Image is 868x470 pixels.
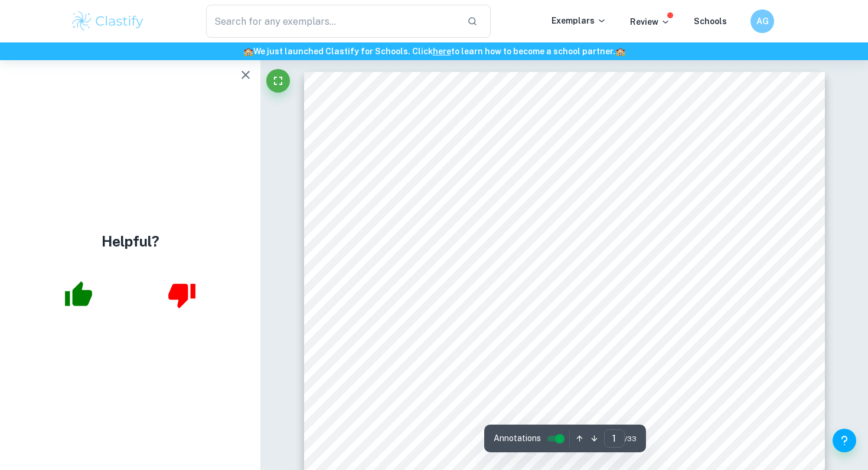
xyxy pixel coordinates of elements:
p: Review [630,15,670,28]
button: Help and Feedback [833,429,856,452]
h4: Helpful? [102,231,159,252]
span: / 33 [625,433,637,444]
span: 🏫 [243,47,253,56]
button: AG [750,9,774,33]
span: Annotations [494,432,541,445]
input: Search for any exemplars... [206,5,458,38]
span: Research Question: [500,311,628,326]
button: Fullscreen [266,69,290,93]
span: <An exploration of [PERSON_NAME] Lamar9s song lyrics through its [378,205,811,221]
h6: We just launched Clastify for Schools. Click to learn how to become a school partner. [2,45,866,58]
span: depiction of the prejudices faced by [DEMOGRAPHIC_DATA] people= [409,241,841,256]
span: Topic : [541,170,586,186]
p: Exemplars [552,14,606,27]
a: Schools [694,17,727,26]
span: How does [PERSON_NAME], through his songs, explore the [386,346,761,361]
img: Clastify logo [70,9,145,33]
a: here [433,47,451,56]
h6: AG [756,15,769,28]
span: 🏫 [615,47,625,56]
span: Subject - [419,452,478,467]
span: English A: Language and Literature, [485,452,709,467]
